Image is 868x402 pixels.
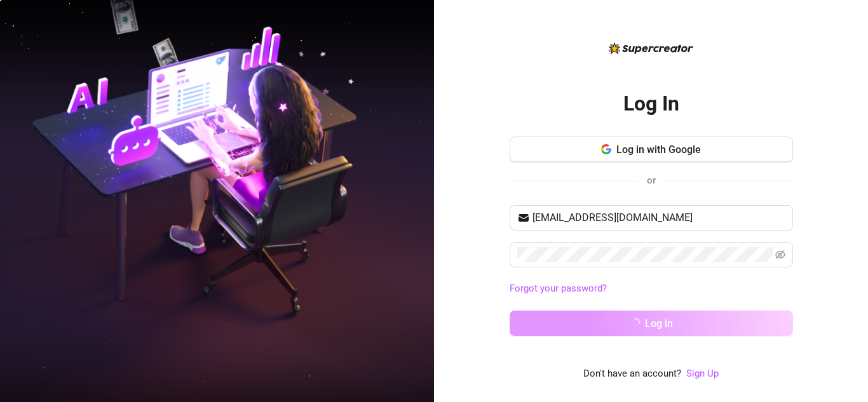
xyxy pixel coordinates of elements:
a: Forgot your password? [510,283,607,294]
a: Sign Up [686,368,719,379]
a: Forgot your password? [510,281,793,297]
span: loading [628,316,641,329]
button: Log in [510,311,793,336]
span: Don't have an account? [583,366,681,382]
input: Your email [532,210,785,225]
a: Sign Up [686,366,719,382]
span: Log in with Google [616,144,701,156]
button: Log in with Google [510,137,793,162]
img: logo-BBDzfeDw.svg [609,43,693,54]
span: Log in [645,318,673,330]
span: eye-invisible [775,250,785,260]
span: or [647,175,656,186]
h2: Log In [623,91,679,117]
